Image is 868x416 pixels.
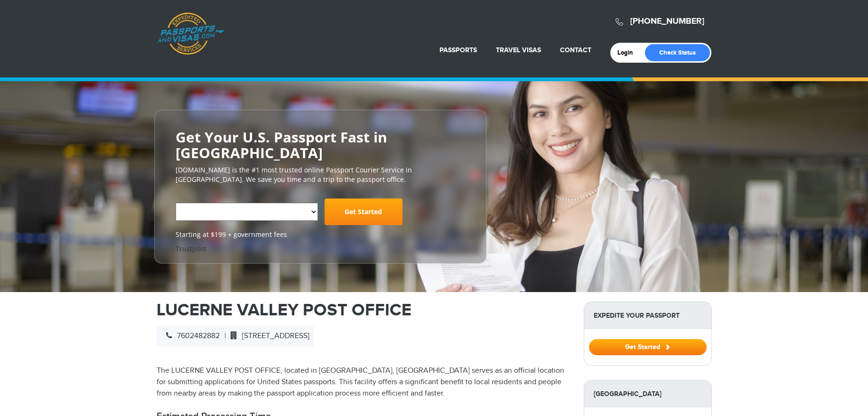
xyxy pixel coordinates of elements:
[589,343,707,350] a: Get Started
[226,331,309,340] span: [STREET_ADDRESS]
[157,12,224,55] a: Passports & [DOMAIN_NAME]
[161,331,220,340] span: 7602482882
[176,244,206,253] a: Trustpilot
[157,302,569,319] h1: LUCERNE VALLEY POST OFFICE
[496,46,541,54] a: Travel Visas
[645,44,710,61] a: Check Status
[617,49,640,57] a: Login
[584,302,711,329] strong: Expedite Your Passport
[176,230,465,239] span: Starting at $199 + government fees
[630,16,704,27] a: [PHONE_NUMBER]
[439,46,477,54] a: Passports
[589,339,707,355] button: Get Started
[584,380,711,407] strong: [GEOGRAPHIC_DATA]
[176,165,465,184] p: [DOMAIN_NAME] is the #1 most trusted online Passport Courier Service in [GEOGRAPHIC_DATA]. We sav...
[157,365,569,399] p: The LUCERNE VALLEY POST OFFICE, located in [GEOGRAPHIC_DATA], [GEOGRAPHIC_DATA] serves as an offi...
[176,129,465,161] h2: Get Your U.S. Passport Fast in [GEOGRAPHIC_DATA]
[560,46,591,54] a: Contact
[325,199,402,225] a: Get Started
[157,326,314,347] div: |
